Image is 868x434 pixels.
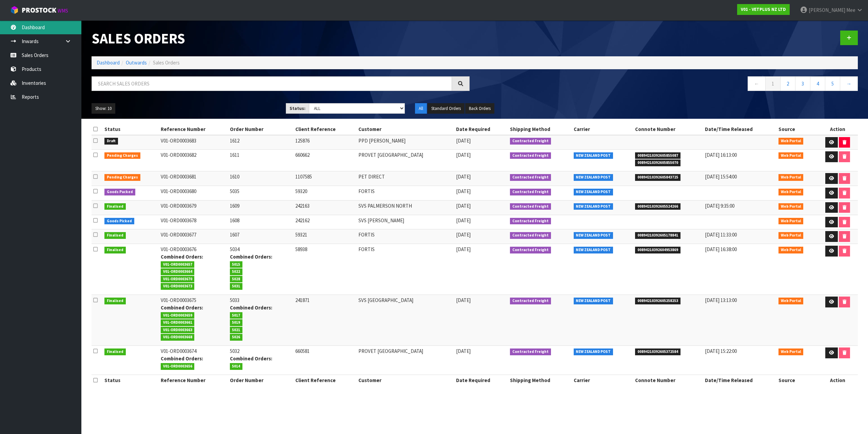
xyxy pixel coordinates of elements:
[780,76,795,91] a: 2
[294,229,356,244] td: 59321
[508,124,572,135] th: Shipping Method
[633,124,703,135] th: Connote Number
[817,124,858,135] th: Action
[778,232,804,239] span: Web Portal
[294,215,356,229] td: 242162
[357,150,455,171] td: PROVET [GEOGRAPHIC_DATA]
[574,189,613,195] span: NEW ZEALAND POST
[510,232,551,239] span: Contracted Freight
[572,375,634,386] th: Carrier
[748,76,766,91] a: ←
[228,171,294,186] td: 1610
[454,375,508,386] th: Date Required
[92,103,115,114] button: Show: 10
[510,174,551,181] span: Contracted Freight
[705,152,737,158] span: [DATE] 16:13:00
[705,231,737,238] span: [DATE] 11:33:00
[357,135,455,150] td: PPD [PERSON_NAME]
[741,6,786,12] strong: V01 - VETPLUS NZ LTD
[703,124,777,135] th: Date/Time Released
[228,200,294,215] td: 1609
[357,171,455,186] td: PET DIRECT
[161,261,195,268] span: V01-ORD0003657
[574,174,613,181] span: NEW ZEALAND POST
[161,253,203,260] strong: Combined Orders:
[294,150,356,171] td: 660662
[574,298,613,304] span: NEW ZEALAND POST
[705,203,734,209] span: [DATE] 9:35:00
[228,295,294,346] td: 5033
[456,231,471,238] span: [DATE]
[635,159,680,166] span: 00894210392605855070
[510,203,551,210] span: Contracted Freight
[10,6,19,14] img: cube-alt.png
[104,298,126,304] span: Finalised
[635,152,680,159] span: 00894210392605855087
[574,232,613,239] span: NEW ZEALAND POST
[825,76,840,91] a: 5
[159,215,228,229] td: V01-ORD0003678
[97,59,120,66] a: Dashboard
[104,138,118,145] span: Draft
[510,298,551,304] span: Contracted Freight
[294,346,356,375] td: 660581
[633,375,703,386] th: Connote Number
[159,346,228,375] td: V01-ORD0003674
[228,375,294,386] th: Order Number
[230,319,243,326] span: 5019
[103,375,159,386] th: Status
[159,171,228,186] td: V01-ORD0003681
[357,229,455,244] td: FORTIS
[778,203,804,210] span: Web Portal
[294,244,356,295] td: 58938
[635,298,680,304] span: 00894210392605258253
[456,173,471,180] span: [DATE]
[161,312,195,319] span: V01-ORD0003659
[574,348,613,355] span: NEW ZEALAND POST
[104,247,126,253] span: Finalised
[294,200,356,215] td: 242163
[230,334,243,341] span: 5026
[703,375,777,386] th: Date/Time Released
[456,348,471,354] span: [DATE]
[228,346,294,375] td: 5032
[357,346,455,375] td: PROVET [GEOGRAPHIC_DATA]
[228,124,294,135] th: Order Number
[290,106,305,111] strong: Status:
[357,215,455,229] td: SVS [PERSON_NAME]
[765,76,781,91] a: 1
[357,295,455,346] td: SVS [GEOGRAPHIC_DATA]
[456,203,471,209] span: [DATE]
[456,246,471,252] span: [DATE]
[58,7,68,14] small: WMS
[572,124,634,135] th: Carrier
[465,103,494,114] button: Back Orders
[161,363,195,370] span: V01-ORD0003656
[104,189,135,195] span: Goods Packed
[228,135,294,150] td: 1612
[294,186,356,201] td: 59320
[357,375,455,386] th: Customer
[778,174,804,181] span: Web Portal
[635,174,680,181] span: 00894210392605843725
[510,152,551,159] span: Contracted Freight
[778,218,804,225] span: Web Portal
[454,124,508,135] th: Date Required
[161,355,203,362] strong: Combined Orders:
[510,138,551,145] span: Contracted Freight
[92,31,470,46] h1: Sales Orders
[159,295,228,346] td: V01-ORD0003675
[230,355,272,362] strong: Combined Orders:
[778,189,804,195] span: Web Portal
[294,124,356,135] th: Client Reference
[230,268,243,275] span: 5022
[104,218,134,225] span: Goods Picked
[778,298,804,304] span: Web Portal
[230,283,243,290] span: 5031
[92,76,452,91] input: Search sales orders
[159,135,228,150] td: V01-ORD0003683
[635,247,680,253] span: 00894210392604953869
[777,124,817,135] th: Source
[635,232,680,239] span: 00894210392605178841
[480,76,858,93] nav: Page navigation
